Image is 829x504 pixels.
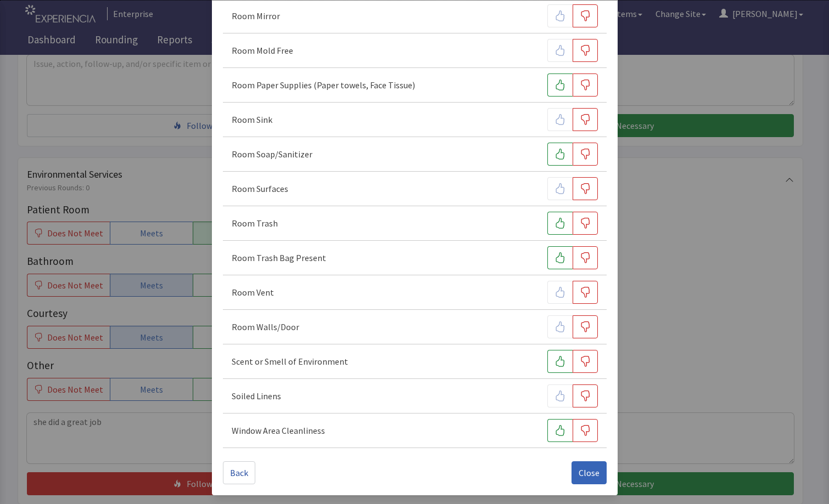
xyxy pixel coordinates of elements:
[232,320,299,333] p: Room Walls/Door
[232,251,326,264] p: Room Trash Bag Present
[232,113,272,126] p: Room Sink
[232,355,348,368] p: Scent or Smell of Environment
[223,461,255,484] button: Back
[572,461,607,484] button: Close
[232,148,312,161] p: Room Soap/Sanitizer
[232,182,288,195] p: Room Surfaces
[232,78,415,92] p: Room Paper Supplies (Paper towels, Face Tissue)
[579,466,600,479] span: Close
[232,389,281,403] p: Soiled Linens
[232,286,274,299] p: Room Vent
[232,44,293,57] p: Room Mold Free
[232,217,278,230] p: Room Trash
[230,466,248,479] span: Back
[232,424,325,437] p: Window Area Cleanliness
[232,9,280,22] p: Room Mirror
